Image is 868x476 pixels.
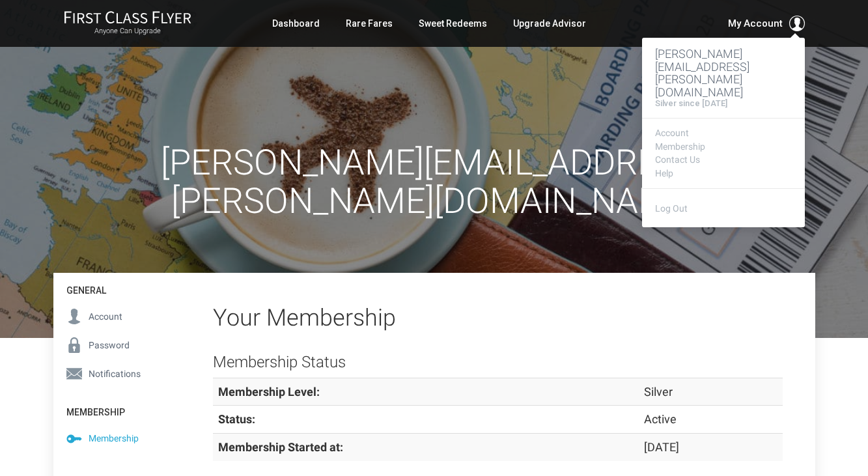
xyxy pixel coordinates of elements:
span: Membership [89,431,139,445]
a: Password [53,331,180,359]
h3: Membership Status [213,354,783,371]
a: Contact Us [655,155,792,165]
small: Anyone Can Upgrade [64,27,191,36]
a: Sweet Redeems [419,12,487,35]
h4: General [53,273,180,302]
span: My Account [728,16,783,31]
strong: Status: [218,412,255,426]
a: First Class FlyerAnyone Can Upgrade [64,10,191,36]
a: Log Out [655,203,688,214]
a: Help [655,169,792,178]
a: Notifications [53,359,180,388]
a: Account [53,302,180,331]
span: Password [89,338,130,352]
td: Silver [639,378,782,406]
td: [DATE] [639,434,782,461]
a: Rare Fares [346,12,393,35]
span: Notifications [89,367,141,381]
a: Upgrade Advisor [513,12,586,35]
span: Account [89,309,122,324]
img: First Class Flyer [64,10,191,24]
strong: Membership Level: [218,385,320,399]
button: My Account [728,16,805,31]
h3: [PERSON_NAME][EMAIL_ADDRESS][PERSON_NAME][DOMAIN_NAME] [655,48,792,99]
h4: Membership [53,395,180,424]
h1: [PERSON_NAME][EMAIL_ADDRESS][PERSON_NAME][DOMAIN_NAME] [53,143,815,221]
a: Account [655,128,792,138]
a: Membership [655,142,792,152]
a: Dashboard [272,12,320,35]
a: Membership [53,425,180,453]
h4: Silver since [DATE] [655,99,727,108]
td: Active [639,406,782,434]
strong: Membership Started at: [218,440,343,454]
h2: Your Membership [213,305,783,331]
